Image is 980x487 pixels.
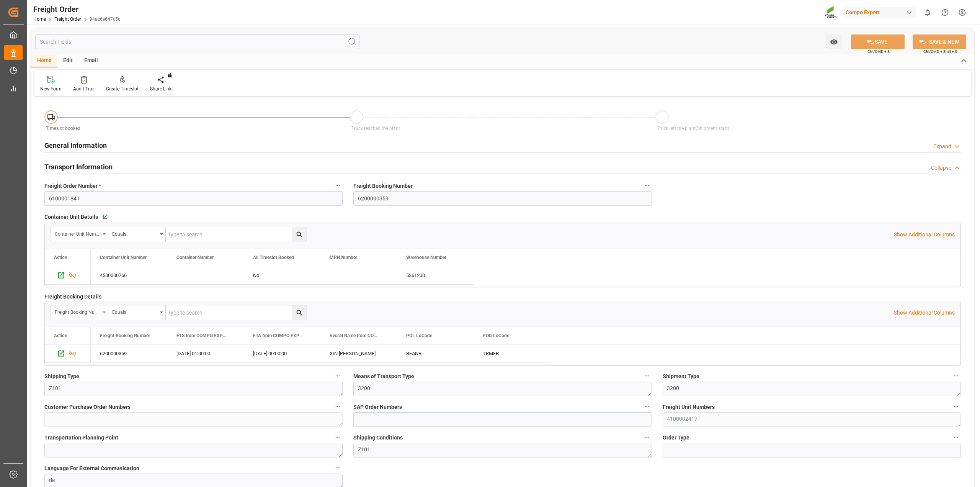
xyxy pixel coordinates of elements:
[112,229,157,238] div: Equals
[108,305,166,320] button: open menu
[40,85,62,92] div: New Form
[894,309,955,317] p: Show Additional Columns
[657,126,729,131] span: Truck left the plant(Shipment start)
[253,333,304,338] span: ETA from COMPO EXPERT
[642,371,652,381] button: Means of Transport Type
[663,434,689,442] span: Order Type
[353,403,402,411] span: SAP Order Numbers
[826,34,842,49] button: open menu
[843,5,919,20] button: Compo Expert
[931,164,951,172] div: Collapse
[951,371,961,381] button: Shipment Type
[253,267,311,284] div: No
[51,227,108,242] button: open menu
[91,266,167,284] div: 4500000766
[45,344,91,363] div: Press SPACE to select this row.
[54,333,67,338] div: Action
[91,344,550,363] div: Press SPACE to select this row.
[333,180,343,190] button: Freight Order Number *
[330,333,381,338] span: Vessel Name from COMPO EXPERT
[913,34,966,49] button: SAVE & NEW
[843,7,916,18] div: Compo Expert
[44,403,131,411] span: Customer Purchase Order Numbers
[176,255,214,260] span: Container Number
[333,432,343,442] button: Transportation Planning Point
[330,255,357,260] span: MRN Number
[44,382,343,396] textarea: Z101
[244,344,320,362] div: [DATE] 00:00:00
[353,182,413,190] span: Freight Booking Number
[353,382,652,396] textarea: 3200
[44,434,118,442] span: Transportation Planning Point
[33,16,46,22] a: Home
[51,305,108,320] button: open menu
[44,372,79,380] span: Shipping Type
[474,344,550,362] div: TRMER
[936,4,954,21] button: Help Center
[642,432,652,442] button: Shipping Conditions
[663,372,699,380] span: Shipment Type
[642,180,652,190] button: Freight Booking Number
[108,227,166,242] button: open menu
[351,126,400,131] span: Truck reached the plant
[106,85,139,92] div: Create Timeslot
[55,229,100,238] div: Container Unit Number
[333,402,343,412] button: Customer Purchase Order Numbers
[397,344,474,362] div: BEANR
[353,434,403,442] span: Shipping Conditions
[54,16,81,22] a: Freight Order
[44,464,139,472] span: Language For External Communication
[112,307,157,316] div: Equals
[851,34,905,49] button: SAVE
[253,255,294,260] span: All Timeslot Booked
[867,49,890,54] span: Ctrl/CMD + S
[923,49,957,54] span: Ctrl/CMD + Shift + S
[33,3,120,15] div: Freight Order
[55,307,100,316] div: Freight Booking Number
[353,443,652,457] textarea: Z101
[73,85,95,92] div: Audit Trail
[166,305,307,320] input: Type to search
[91,266,474,285] div: Press SPACE to select this row.
[333,463,343,473] button: Language For External Communication
[46,126,80,131] span: Timeslot booked
[951,402,961,412] button: Freight Unit Numbers
[176,333,228,338] span: ETS from COMPO EXPERT
[44,140,107,151] h2: General Information
[353,372,414,380] span: Means of Transport Type
[166,227,307,242] input: Type to search
[292,305,307,320] button: search button
[100,333,150,338] span: Freight Booking Number
[663,382,961,396] textarea: 3200
[44,182,101,190] span: Freight Order Number
[663,403,715,411] span: Freight Unit Numbers
[31,54,57,67] div: Home
[44,162,113,172] h2: Transport Information
[397,266,474,284] div: 5361200
[44,293,101,301] span: Freight Booking Details
[292,227,307,242] button: search button
[100,255,147,260] span: Container Unit Number
[167,344,244,362] div: [DATE] 01:00:00
[54,255,67,260] div: Action
[894,231,955,239] p: Show Additional Columns
[320,344,397,362] div: XIN [PERSON_NAME]
[642,402,652,412] button: SAP Order Numbers
[933,143,951,151] div: Expand
[78,54,104,67] div: Email
[406,333,432,338] span: POL LoCode
[663,412,961,427] textarea: 4100002417
[91,344,167,362] div: 6200000359
[44,213,98,221] span: Container Unit Details
[35,34,359,49] input: Search Fields
[45,266,91,285] div: Press SPACE to select this row.
[333,371,343,381] button: Shipping Type
[57,54,78,67] div: Edit
[406,255,446,260] span: Warehouse Number
[483,333,509,338] span: POD LoCode
[825,6,837,19] img: Screenshot%202023-09-29%20at%2010.02.21.png_1712312052.png
[951,432,961,442] button: Order Type
[919,4,936,21] button: show 0 new notifications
